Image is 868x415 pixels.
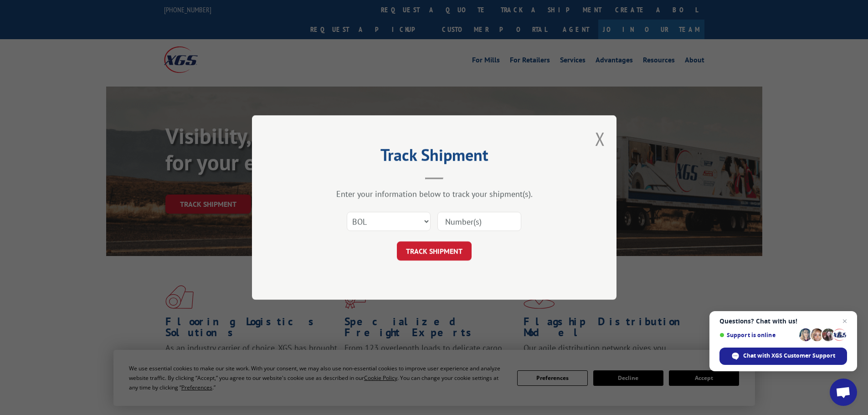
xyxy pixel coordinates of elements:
[397,241,472,261] button: TRACK SHIPMENT
[298,149,571,166] h2: Track Shipment
[719,332,796,338] span: Support is online
[595,127,605,151] button: Close modal
[298,189,571,199] div: Enter your information below to track your shipment(s).
[830,379,857,406] a: Open chat
[743,352,835,360] span: Chat with XGS Customer Support
[719,318,847,325] span: Questions? Chat with us!
[437,212,521,231] input: Number(s)
[719,348,847,365] span: Chat with XGS Customer Support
